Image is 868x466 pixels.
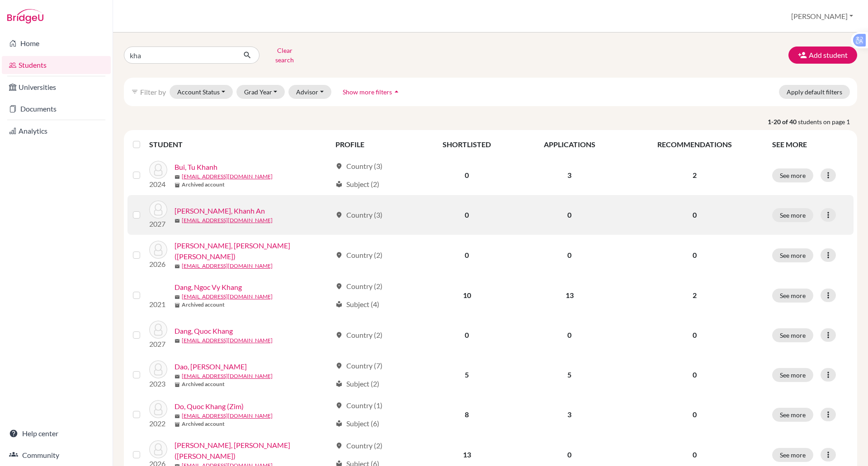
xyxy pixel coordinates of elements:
p: 0 [628,369,761,380]
a: Universities [2,78,111,96]
span: inventory_2 [175,182,180,188]
p: 0 [628,409,761,420]
span: location_on [335,252,343,259]
td: 8 [417,395,517,434]
button: See more [772,408,813,422]
p: 2027 [149,219,167,229]
button: See more [772,208,813,222]
img: Dang, Quoc Khang [149,321,167,339]
span: location_on [335,442,343,449]
a: Bui, Tu Khanh [175,162,217,172]
a: [EMAIL_ADDRESS][DOMAIN_NAME] [182,412,273,420]
span: students on page 1 [798,117,857,126]
a: [EMAIL_ADDRESS][DOMAIN_NAME] [182,336,273,345]
span: mail [175,174,180,180]
a: [EMAIL_ADDRESS][DOMAIN_NAME] [182,172,273,181]
a: [EMAIL_ADDRESS][DOMAIN_NAME] [182,262,273,270]
th: STUDENT [149,134,330,155]
span: location_on [335,163,343,170]
span: inventory_2 [175,382,180,387]
td: 5 [417,355,517,395]
div: Country (2) [335,330,382,340]
div: Country (3) [335,210,382,220]
p: 2026 [149,259,167,270]
div: Subject (6) [335,418,379,429]
p: 0 [628,210,761,220]
button: See more [772,248,813,262]
p: 0 [628,449,761,460]
a: Documents [2,100,111,118]
span: local_library [335,380,343,387]
button: See more [772,368,813,382]
span: local_library [335,420,343,427]
button: Clear search [259,43,310,67]
p: 2023 [149,378,167,389]
span: location_on [335,211,343,219]
span: location_on [335,283,343,290]
td: 13 [517,275,622,315]
th: SHORTLISTED [417,134,517,155]
button: Grad Year [236,85,285,99]
span: mail [175,414,180,419]
a: Students [2,56,111,74]
span: location_on [335,331,343,339]
img: Dang, Ngoc Lynh Khang (Olivia) [149,241,167,259]
p: 2022 [149,418,167,429]
td: 0 [417,235,517,275]
div: Subject (2) [335,378,379,389]
button: See more [772,328,813,342]
p: 2024 [149,179,167,190]
div: Country (3) [335,161,382,172]
span: mail [175,218,180,224]
a: [PERSON_NAME], [PERSON_NAME] ([PERSON_NAME]) [175,440,331,461]
a: Community [2,446,111,464]
p: 2 [628,170,761,181]
p: 2 [628,290,761,301]
a: Dao, [PERSON_NAME] [175,361,247,372]
span: Filter by [140,88,166,96]
button: See more [772,289,813,303]
img: Dao, Manh Khai [149,360,167,378]
a: Analytics [2,122,111,140]
button: Apply default filters [779,85,850,99]
span: mail [231,294,236,300]
td: 3 [517,155,622,195]
img: Chu, Khanh An [149,200,167,219]
span: mail [175,338,180,344]
div: Subject (2) [335,179,379,190]
b: Archived account [182,420,225,428]
a: Dang, Ngoc Vy Khang [231,282,298,293]
p: 0 [628,250,761,261]
div: Country (2) [335,440,382,451]
input: Find student by name... [124,47,236,64]
a: Home [2,34,111,52]
button: Account Status [170,85,233,99]
b: Archived account [238,301,281,309]
span: mail [175,374,180,379]
td: 10 [417,275,517,315]
i: filter_list [131,88,138,95]
a: Do, Quoc Khang (Zim) [175,401,244,412]
a: [EMAIL_ADDRESS][DOMAIN_NAME] [182,372,273,380]
span: inventory_2 [175,422,180,427]
th: PROFILE [330,134,417,155]
a: [EMAIL_ADDRESS][DOMAIN_NAME] [238,293,329,301]
b: Archived account [182,181,225,189]
button: See more [772,448,813,462]
td: 0 [517,315,622,355]
th: APPLICATIONS [517,134,622,155]
div: Country (2) [335,250,382,261]
i: arrow_drop_up [392,87,401,96]
span: mail [175,264,180,269]
div: Subject (4) [335,299,379,310]
button: Advisor [288,85,331,99]
a: Dang, Quoc Khang [175,326,233,336]
p: 2027 [149,339,167,349]
td: 0 [417,155,517,195]
span: local_library [335,181,343,188]
img: Doan, Tuong Khanh (Dennis) [149,440,167,458]
button: Show more filtersarrow_drop_up [335,85,409,99]
b: Archived account [182,380,225,388]
a: [PERSON_NAME], [PERSON_NAME] ([PERSON_NAME]) [175,240,331,262]
img: Bui, Tu Khanh [149,161,167,179]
